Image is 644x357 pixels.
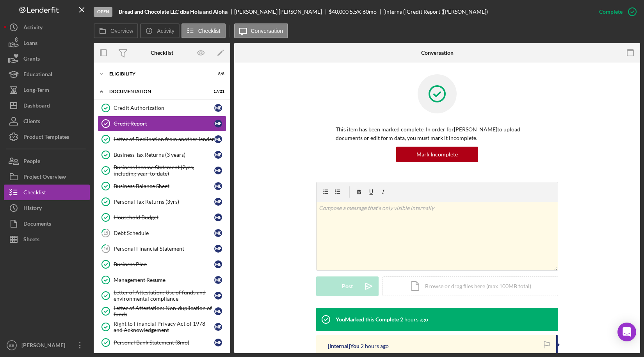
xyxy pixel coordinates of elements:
[350,9,361,15] div: 5.5 %
[4,231,90,247] button: Sheets
[214,104,222,112] div: M E
[98,116,226,131] a: Credit ReportME
[114,120,214,127] div: Credit Report
[214,276,222,284] div: M E
[4,66,90,82] button: Educational
[114,164,214,177] div: Business Income Statement (2yrs, including year-to-date)
[23,169,66,187] div: Project Overview
[98,335,226,350] a: Personal Bank Statement (3mo)ME
[234,9,329,15] div: [PERSON_NAME] [PERSON_NAME]
[4,216,90,231] button: Documents
[23,35,37,53] div: Loans
[4,51,90,66] a: Grants
[4,35,90,51] button: Loans
[109,72,205,76] div: Eligibility
[4,82,90,98] button: Long-Term
[23,51,40,68] div: Grants
[316,276,379,296] button: Post
[181,23,226,38] button: Checklist
[383,9,488,15] div: [Internal] Credit Report ([PERSON_NAME])
[214,229,222,237] div: M E
[4,185,90,200] button: Checklist
[214,292,222,300] div: M E
[98,194,226,210] a: Personal Tax Returns (3yrs)ME
[23,153,40,171] div: People
[214,339,222,346] div: M E
[234,23,288,38] button: Conversation
[23,66,52,84] div: Educational
[4,169,90,185] button: Project Overview
[114,277,214,283] div: Management Resume
[98,178,226,194] a: Business Balance SheetME
[98,163,226,178] a: Business Income Statement (2yrs, including year-to-date)ME
[4,20,90,35] button: Activity
[98,241,226,257] a: 16Personal Financial StatementME
[103,246,109,251] tspan: 16
[98,147,226,163] a: Business Tax Returns (3 years)ME
[98,210,226,225] a: Household BudgetME
[4,337,90,353] button: EB[PERSON_NAME]
[114,261,214,267] div: Business Plan
[98,288,226,303] a: Letter of Attestation: Use of funds and environmental complianceME
[591,4,640,20] button: Complete
[109,89,205,94] div: Documentation
[98,131,226,147] a: Letter of Declination from another lenderME
[23,231,39,249] div: Sheets
[214,151,222,159] div: M E
[103,230,108,235] tspan: 15
[23,200,42,218] div: History
[114,305,214,318] div: Letter of Attestation: Non-duplication of funds
[336,125,539,143] p: This item has been marked complete. In order for [PERSON_NAME] to upload documents or edit form d...
[9,343,14,348] text: EB
[140,23,179,38] button: Activity
[4,98,90,113] button: Dashboard
[210,89,224,94] div: 17 / 21
[4,129,90,145] button: Product Templates
[214,167,222,174] div: M E
[23,129,69,147] div: Product Templates
[157,28,174,34] label: Activity
[114,136,214,142] div: Letter of Declination from another lender
[416,147,458,162] div: Mark Incomplete
[114,339,214,346] div: Personal Bank Statement (3mo)
[214,245,222,253] div: M E
[214,323,222,331] div: M E
[214,182,222,190] div: M E
[361,343,389,349] time: 2025-10-14 20:21
[198,28,221,34] label: Checklist
[23,113,40,131] div: Clients
[328,343,359,349] div: [Internal] You
[114,289,214,302] div: Letter of Attestation: Use of funds and environmental compliance
[98,272,226,288] a: Management ResumeME
[4,153,90,169] button: People
[110,28,133,34] label: Overview
[98,225,226,241] a: 15Debt ScheduleME
[396,147,478,162] button: Mark Incomplete
[617,323,636,341] div: Open Intercom Messenger
[114,321,214,333] div: Right to Financial Privacy Act of 1978 and Acknowledgement
[23,98,50,115] div: Dashboard
[214,260,222,268] div: M E
[4,113,90,129] button: Clients
[4,200,90,216] button: History
[214,307,222,315] div: M E
[23,216,51,233] div: Documents
[251,28,283,34] label: Conversation
[98,303,226,319] a: Letter of Attestation: Non-duplication of fundsME
[94,23,138,38] button: Overview
[342,276,353,296] div: Post
[98,319,226,335] a: Right to Financial Privacy Act of 1978 and AcknowledgementME
[599,4,623,20] div: Complete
